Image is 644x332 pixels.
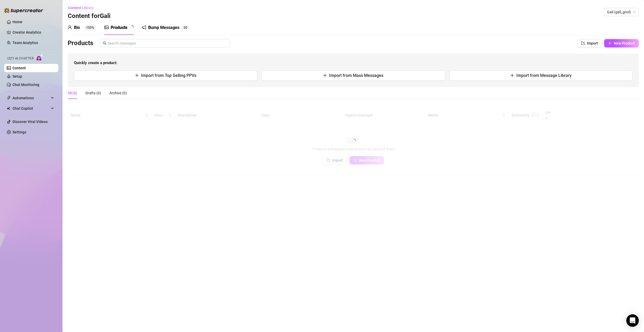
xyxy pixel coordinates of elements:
[608,41,612,45] span: plus
[633,10,636,14] span: team
[12,83,39,87] a: Chat Monitoring
[68,25,72,29] span: user
[12,130,26,134] a: Settings
[7,56,34,61] span: Izzy AI Chatter
[12,120,48,124] a: Discover Viral Videos
[581,41,585,45] span: import
[108,40,227,46] input: Search messages
[12,28,54,36] a: Creator Analytics
[12,66,26,70] a: Content
[12,94,49,102] span: Automations
[12,74,22,78] a: Setup
[261,70,445,81] button: Import from Mass Messages
[103,41,107,45] span: search
[323,73,327,77] span: plus
[351,139,356,144] span: loading
[607,8,636,16] span: Gali (gali_gool)
[614,41,635,45] span: New Product
[449,70,633,81] button: Import from Message Library
[104,25,109,29] span: picture
[68,4,98,12] button: Content Library
[129,25,134,29] span: loading
[587,41,598,45] span: Import
[185,26,187,29] span: 0
[604,39,639,47] button: New Product
[577,39,602,47] button: Import
[74,24,80,31] div: Bio
[68,90,77,96] div: All (0)
[142,25,146,29] span: notification
[12,20,22,24] a: Home
[148,24,179,31] div: Bump Messages
[12,41,38,45] a: Team Analytics
[74,60,117,65] strong: Quickly create a product:
[141,73,196,78] span: Import from Top Selling PPVs
[182,25,189,30] sup: 50
[510,73,514,77] span: plus
[68,39,93,47] h3: Products
[7,107,10,110] img: Chat Copilot
[135,73,139,77] span: plus
[111,24,127,31] div: Products
[74,70,257,81] button: Import from Top Selling PPVs
[36,54,44,62] img: AI Chatter
[109,90,127,96] div: Archive (0)
[68,6,94,10] span: Content Library
[329,73,383,78] span: Import from Mass Messages
[7,96,11,100] span: thunderbolt
[516,73,572,78] span: Import from Message Library
[84,25,96,30] sup: 100%
[85,90,101,96] div: Drafts (0)
[12,104,49,113] span: Chat Copilot
[184,26,185,29] span: 5
[68,12,110,20] h3: Content for Gali
[626,314,639,327] div: Open Intercom Messenger
[4,8,43,13] img: logo-BBDzfeDw.svg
